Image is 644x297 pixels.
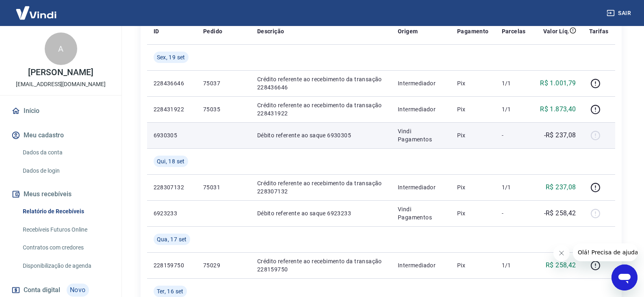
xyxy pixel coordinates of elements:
[546,260,576,270] p: R$ 258,42
[157,235,187,243] span: Qua, 17 set
[502,79,526,87] p: 1/1
[154,261,190,269] p: 228159750
[257,27,284,35] p: Descrição
[20,221,112,238] a: Recebíveis Futuros Online
[28,68,93,77] p: [PERSON_NAME]
[24,284,60,296] span: Conta digital
[10,185,112,203] button: Meus recebíveis
[457,209,489,217] p: Pix
[10,102,112,120] a: Início
[20,163,112,179] a: Dados de login
[546,182,576,192] p: R$ 237,08
[544,130,576,140] p: -R$ 237,08
[457,261,489,269] p: Pix
[154,79,190,87] p: 228436646
[502,131,526,139] p: -
[457,105,489,113] p: Pix
[203,261,244,269] p: 75029
[257,179,385,195] p: Crédito referente ao recebimento da transação 228307132
[398,105,444,113] p: Intermediador
[45,33,77,65] div: A
[457,131,489,139] p: Pix
[257,257,385,273] p: Crédito referente ao recebimento da transação 228159750
[553,245,570,261] iframe: Fechar mensagem
[5,6,68,12] span: Olá! Precisa de ajuda?
[203,183,244,191] p: 75031
[589,27,609,35] p: Tarifas
[398,27,418,35] p: Origem
[398,183,444,191] p: Intermediador
[544,208,576,218] p: -R$ 258,42
[257,101,385,117] p: Crédito referente ao recebimento da transação 228431922
[20,203,112,220] a: Relatório de Recebíveis
[457,183,489,191] p: Pix
[10,126,112,144] button: Meu cadastro
[398,127,444,143] p: Vindi Pagamentos
[203,27,222,35] p: Pedido
[20,239,112,256] a: Contratos com credores
[67,284,89,297] span: Novo
[16,80,106,89] p: [EMAIL_ADDRESS][DOMAIN_NAME]
[20,144,112,161] a: Dados da conta
[502,209,526,217] p: -
[154,209,190,217] p: 6923233
[605,6,634,21] button: Sair
[398,261,444,269] p: Intermediador
[502,261,526,269] p: 1/1
[502,105,526,113] p: 1/1
[157,53,185,61] span: Sex, 19 set
[398,205,444,221] p: Vindi Pagamentos
[457,27,489,35] p: Pagamento
[203,79,244,87] p: 75037
[540,104,576,114] p: R$ 1.873,40
[203,105,244,113] p: 75035
[157,157,185,165] span: Qui, 18 set
[611,264,637,290] iframe: Botão para abrir a janela de mensagens
[257,75,385,91] p: Crédito referente ao recebimento da transação 228436646
[543,27,570,35] p: Valor Líq.
[154,131,190,139] p: 6930305
[257,131,385,139] p: Débito referente ao saque 6930305
[10,0,63,25] img: Vindi
[257,209,385,217] p: Débito referente ao saque 6923233
[157,287,184,295] span: Ter, 16 set
[502,183,526,191] p: 1/1
[573,243,637,261] iframe: Mensagem da empresa
[154,27,159,35] p: ID
[154,183,190,191] p: 228307132
[154,105,190,113] p: 228431922
[20,258,112,274] a: Disponibilização de agenda
[540,78,576,88] p: R$ 1.001,79
[457,79,489,87] p: Pix
[398,79,444,87] p: Intermediador
[502,27,526,35] p: Parcelas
